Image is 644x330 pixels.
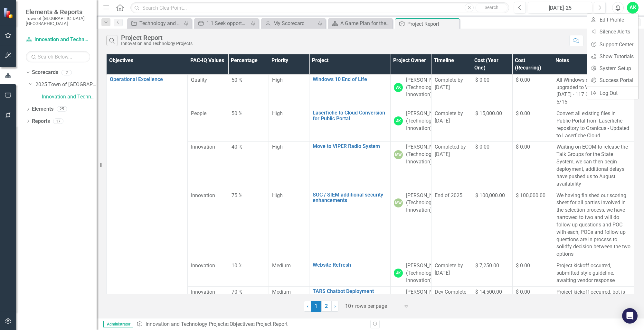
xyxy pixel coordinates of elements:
[313,262,387,268] a: Website Refresh
[406,143,445,166] div: [PERSON_NAME] (Technology & Innovation)
[62,70,72,75] div: 2
[512,142,553,190] td: Double-Click to Edit
[406,110,445,132] div: [PERSON_NAME] (Technology & Innovation)
[622,308,638,324] div: Open Intercom Messenger
[512,74,553,108] td: Double-Click to Edit
[553,260,634,287] td: Double-Click to Edit
[556,77,622,105] span: All Windows devices must be upgraded to Windows 11 by [DATE] - 117 Complete as of 5/15
[516,144,530,150] span: $ 0.00
[406,289,445,311] div: [PERSON_NAME] (Technology & Innovation)
[512,190,553,260] td: Double-Click to Edit
[475,192,505,198] span: $ 100,000.00
[232,110,265,117] div: 50 %
[26,36,90,43] a: Innovation and Technology Projects
[188,260,228,287] td: Double-Click to Edit
[587,74,638,86] a: Success Portal
[188,74,228,108] td: Double-Click to Edit
[309,260,391,287] td: Double-Click to Edit Right Click for Context Menu
[431,108,472,142] td: Double-Click to Edit
[103,321,133,327] span: Administrator
[232,192,265,199] div: 75 %
[57,106,67,112] div: 25
[110,77,184,82] a: Operational Excellence
[121,34,193,41] div: Project Report
[553,286,634,313] td: Double-Click to Edit
[313,192,387,203] a: SOC / SIEM additional security enhancements
[472,190,512,260] td: Double-Click to Edit
[435,289,466,302] span: Dev Complete end of April
[26,51,90,62] input: Search Below...
[627,2,639,14] button: AK
[191,110,206,116] span: People
[472,74,512,108] td: Double-Click to Edit
[391,108,431,142] td: Double-Click to Edit
[313,289,387,294] a: TARS Chatbot Deployment
[272,144,283,150] span: High
[512,260,553,287] td: Double-Click to Edit
[475,144,489,150] span: $ 0.00
[272,262,291,269] span: Medium
[191,192,215,198] span: Innovation
[431,74,472,108] td: Double-Click to Edit
[431,190,472,260] td: Double-Click to Edit
[435,110,463,124] span: Complete by [DATE]
[232,143,265,151] div: 40 %
[516,110,530,116] span: $ 0.00
[475,3,507,12] button: Search
[191,262,215,269] span: Innovation
[35,81,97,88] a: 2025 Town of [GEOGRAPHIC_DATA]
[394,269,403,278] div: AK
[53,118,63,124] div: 17
[516,262,530,269] span: $ 0.00
[472,108,512,142] td: Double-Click to Edit
[516,192,545,198] span: $ 100,000.00
[121,41,193,46] div: Innovation and Technology Projects
[228,142,269,190] td: Double-Click to Edit
[188,108,228,142] td: Double-Click to Edit
[196,19,249,27] a: 1.1 Seek opportunities to enhance public trust by sharing information in an accessible, convenien...
[313,143,387,149] a: Move to VIPER Radio System
[391,260,431,287] td: Double-Click to Edit
[394,198,403,207] div: MW
[391,142,431,190] td: Double-Click to Edit
[528,2,592,14] button: [DATE]-25
[3,7,14,19] img: ClearPoint Strategy
[263,19,316,27] a: My Scorecard
[530,4,590,12] div: [DATE]-25
[394,83,403,92] div: AK
[206,19,249,27] div: 1.1 Seek opportunities to enhance public trust by sharing information in an accessible, convenien...
[269,108,309,142] td: Double-Click to Edit
[309,74,391,108] td: Double-Click to Edit Right Click for Context Menu
[587,62,638,74] a: System Setup
[587,14,638,26] a: Edit Profile
[256,321,288,327] div: Project Report
[32,118,50,125] a: Reports
[435,192,462,198] span: End of 2025
[26,16,90,26] small: Town of [GEOGRAPHIC_DATA], [GEOGRAPHIC_DATA]
[307,303,308,309] span: ‹
[556,262,615,283] span: Project kickoff occurred, submitted style guideline, awaiting vendor response
[587,26,638,38] a: Silence Alerts
[272,110,283,116] span: High
[472,142,512,190] td: Double-Click to Edit
[230,321,253,327] a: Objectives
[394,116,403,125] div: AK
[394,150,403,159] div: MW
[391,286,431,313] td: Double-Click to Edit
[553,190,634,260] td: Double-Click to Edit
[556,289,631,310] span: Project kickoff occurred, bot is currently under development and testing
[406,262,445,284] div: [PERSON_NAME] (Technology & Innovation)
[309,142,391,190] td: Double-Click to Edit Right Click for Context Menu
[516,77,530,83] span: $ 0.00
[475,262,499,269] span: $ 7,250.00
[556,144,628,187] span: Waiting on ECOM to release the Talk Groups for the State System, we can then begin deployment, ad...
[228,260,269,287] td: Double-Click to Edit
[512,108,553,142] td: Double-Click to Edit
[475,289,502,295] span: $ 14,500.00
[309,286,391,313] td: Double-Click to Edit Right Click for Context Menu
[269,74,309,108] td: Double-Click to Edit
[272,77,283,83] span: High
[391,74,431,108] td: Double-Click to Edit
[406,77,445,99] div: [PERSON_NAME] (Technology & Innovation)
